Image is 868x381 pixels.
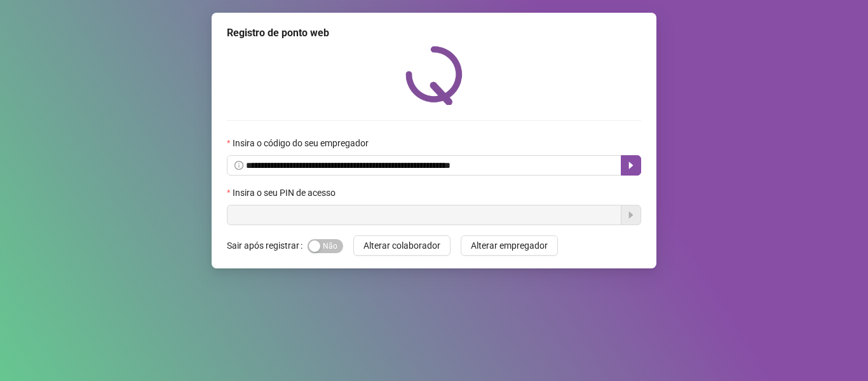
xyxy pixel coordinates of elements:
span: info-circle [234,161,243,170]
label: Insira o seu PIN de acesso [227,186,344,200]
button: Alterar empregador [461,235,558,256]
div: Registro de ponto web [227,25,641,41]
label: Insira o código do seu empregador [227,136,377,150]
button: Alterar colaborador [353,235,451,256]
span: Alterar empregador [471,239,548,253]
span: Alterar colaborador [363,239,440,253]
img: QRPoint [405,46,463,105]
span: caret-right [626,160,636,170]
label: Sair após registrar [227,235,308,256]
